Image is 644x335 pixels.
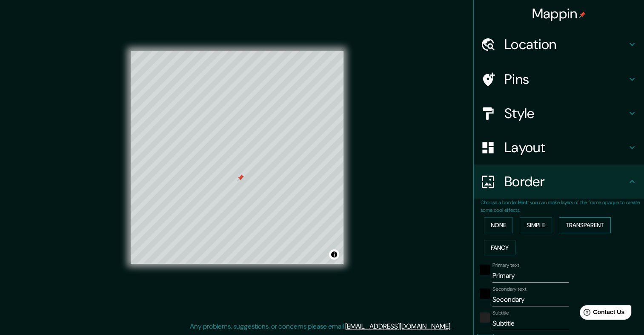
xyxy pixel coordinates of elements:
label: Secondary text [492,286,527,293]
h4: Mappin [532,5,586,22]
button: black [480,289,490,299]
img: pin-icon.png [579,12,586,18]
button: color-222222 [480,312,490,323]
label: Subtitle [492,309,509,317]
button: Simple [520,217,552,233]
div: Pins [474,62,644,96]
button: black [480,265,490,275]
h4: Location [504,36,627,53]
p: Any problems, suggestions, or concerns please email . [190,321,452,332]
h4: Style [504,105,627,122]
b: Hint [518,199,528,206]
div: Border [474,165,644,199]
h4: Pins [504,71,627,88]
a: [EMAIL_ADDRESS][DOMAIN_NAME] [345,322,450,331]
div: Location [474,27,644,61]
button: None [484,217,513,233]
div: . [453,321,455,332]
div: . [452,321,453,332]
div: Style [474,96,644,130]
p: Choose a border. : you can make layers of the frame opaque to create some cool effects. [481,199,644,214]
button: Fancy [484,240,515,256]
button: Transparent [559,217,611,233]
iframe: Help widget launcher [568,302,635,326]
h4: Layout [504,139,627,156]
h4: Border [504,173,627,190]
label: Primary text [492,262,519,269]
button: Toggle attribution [329,249,339,260]
div: Layout [474,130,644,165]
